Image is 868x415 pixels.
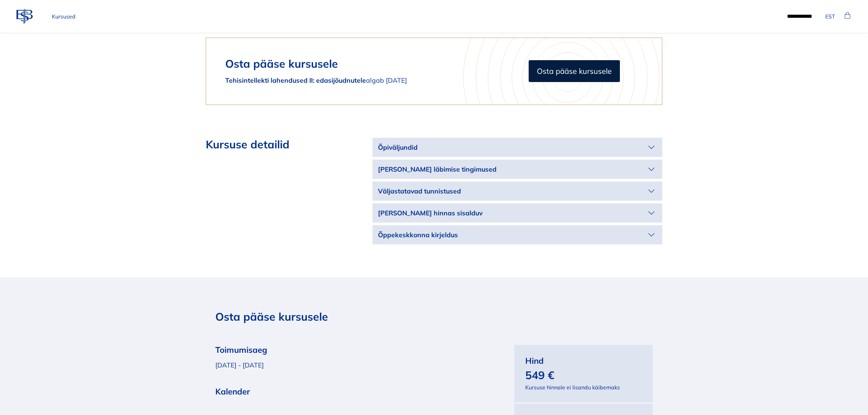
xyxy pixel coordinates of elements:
[537,65,612,77] span: Osta pääse kursusele
[215,310,653,323] h2: Osta pääse kursusele
[372,160,662,179] button: [PERSON_NAME] läbimise tingimused
[225,57,500,70] h2: Osta pääse kursusele
[372,203,662,223] button: [PERSON_NAME] hinnas sisalduv
[378,164,646,174] p: [PERSON_NAME] läbimise tingimused
[206,138,351,151] h2: Kursuse detailid
[529,60,620,82] button: Osta pääse kursusele
[215,360,492,370] p: [DATE] - [DATE]
[378,143,646,152] p: Õpiväljundid
[215,345,492,355] h3: Toimumisaeg
[372,182,662,201] button: Väljastatavad tunnistused
[378,230,646,240] p: Õppekeskkonna kirjeldus
[225,76,366,84] b: Tehisintellekti lahendused II: edasijõudnutele
[378,208,646,218] p: [PERSON_NAME] hinnas sisalduv
[215,387,492,397] h3: Kalender
[225,76,500,85] p: algab [DATE]
[525,369,554,381] h2: 549 €
[823,10,838,23] button: EST
[525,383,642,391] p: Kursuse hinnale ei lisandu käibemaks
[372,225,662,244] button: Õppekeskkonna kirjeldus
[378,186,646,196] p: Väljastatavad tunnistused
[525,356,544,366] h3: Hind
[372,138,662,157] button: Õpiväljundid
[49,10,78,23] a: Kursused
